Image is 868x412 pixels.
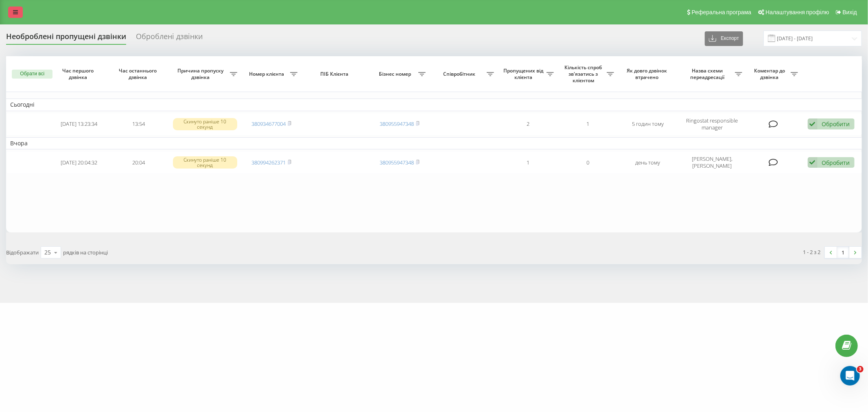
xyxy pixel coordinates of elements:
div: 25 [44,248,51,256]
span: Час останнього дзвінка [116,68,162,80]
button: Обрати всі [12,70,52,79]
td: 1 [558,113,618,136]
div: Обробити [822,120,850,128]
td: 0 [558,151,618,174]
a: 1 [837,247,849,258]
td: 20:04 [109,151,168,174]
iframe: Intercom live chat [840,366,860,386]
a: 380934677004 [251,120,286,127]
span: Кількість спроб зв'язатись з клієнтом [562,64,606,83]
span: Як довго дзвінок втрачено [625,68,671,80]
td: Ringostat responsible manager [678,113,746,136]
div: Необроблені пропущені дзвінки [6,32,126,45]
td: 2 [498,113,558,136]
span: Час першого дзвінка [56,68,102,80]
div: 1 - 2 з 2 [803,248,821,256]
td: Сьогодні [6,99,862,111]
span: Причина пропуску дзвінка [173,68,230,80]
span: Пропущених від клієнта [502,68,547,80]
span: Відображати [6,249,39,256]
span: Налаштування профілю [765,9,829,15]
td: [DATE] 13:23:34 [49,113,109,136]
a: 380955947348 [380,159,414,166]
span: Співробітник [434,71,487,77]
a: 380955947348 [380,120,414,127]
a: 380994262371 [251,159,286,166]
button: Експорт [705,31,743,46]
span: 3 [857,366,864,373]
span: Бізнес номер [374,71,418,77]
span: Коментар до дзвінка [750,68,791,80]
td: [DATE] 20:04:32 [49,151,109,174]
td: [PERSON_NAME], [PERSON_NAME] [678,151,746,174]
span: Номер клієнта [245,71,290,77]
span: ПІБ Клієнта [308,71,363,77]
span: Назва схеми переадресації [682,68,735,80]
div: Скинуто раніше 10 секунд [173,118,237,130]
div: Оброблені дзвінки [136,32,203,45]
td: 5 годин тому [618,113,678,136]
span: Реферальна програма [692,9,752,15]
td: 1 [498,151,558,174]
td: Вчора [6,137,862,149]
span: Вихід [843,9,857,15]
div: Скинуто раніше 10 секунд [173,156,237,169]
span: рядків на сторінці [63,249,108,256]
div: Обробити [822,159,850,167]
td: 13:54 [109,113,168,136]
td: день тому [618,151,678,174]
